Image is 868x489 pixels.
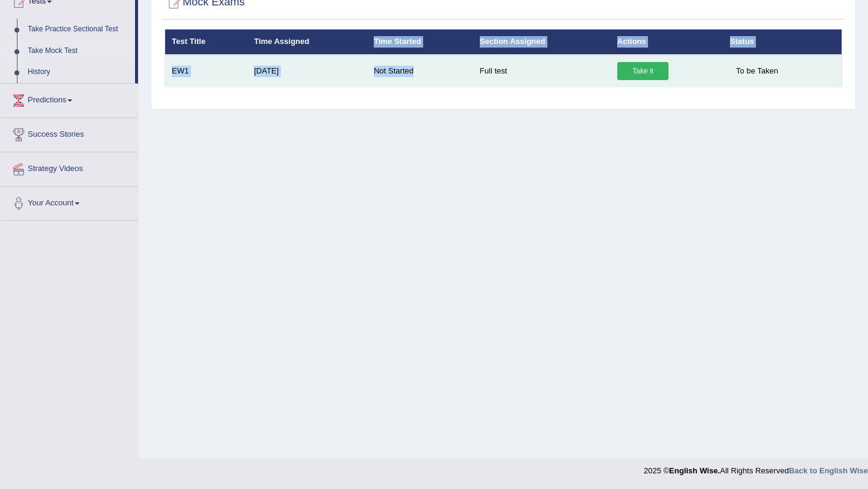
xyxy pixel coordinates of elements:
a: Strategy Videos [1,152,138,182]
a: Predictions [1,84,138,114]
td: [DATE] [247,55,367,87]
th: Actions [611,30,723,55]
a: Back to English Wise [789,466,868,475]
th: Time Assigned [247,30,367,55]
a: Take Mock Test [22,40,135,62]
span: To be Taken [730,62,784,80]
td: EW1 [165,55,248,87]
a: Take Practice Sectional Test [22,19,135,40]
a: Your Account [1,187,138,217]
th: Test Title [165,30,248,55]
th: Status [723,30,841,55]
a: Success Stories [1,118,138,148]
strong: English Wise. [669,466,720,475]
a: History [22,61,135,83]
th: Time Started [367,30,473,55]
div: 2025 © All Rights Reserved [644,459,868,476]
th: Section Assigned [473,30,611,55]
a: Take it [617,62,668,80]
td: Not Started [367,55,473,87]
td: Full test [473,55,611,87]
